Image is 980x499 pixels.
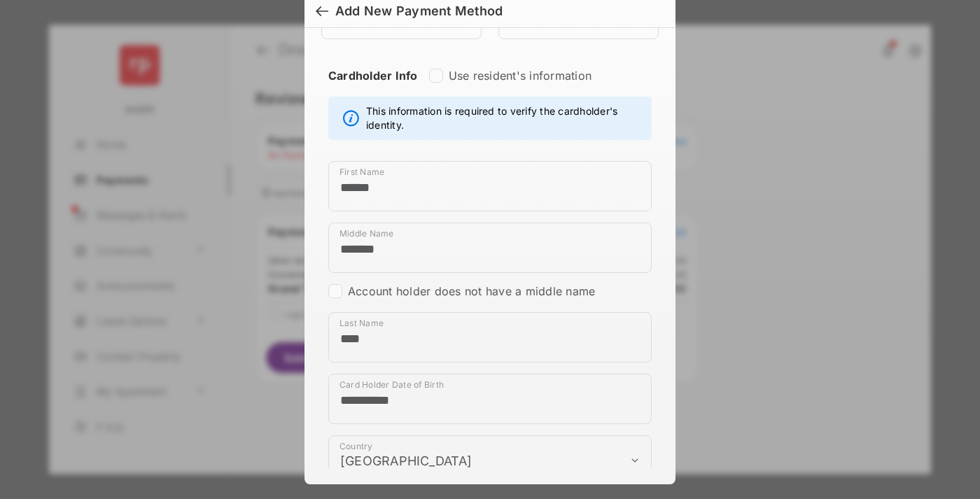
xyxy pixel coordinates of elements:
[335,3,503,19] div: Add New Payment Method
[449,69,591,83] label: Use resident's information
[328,69,418,108] strong: Cardholder Info
[328,435,652,486] div: payment_method_screening[postal_addresses][country]
[348,284,595,298] label: Account holder does not have a middle name
[366,104,644,132] span: This information is required to verify the cardholder's identity.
